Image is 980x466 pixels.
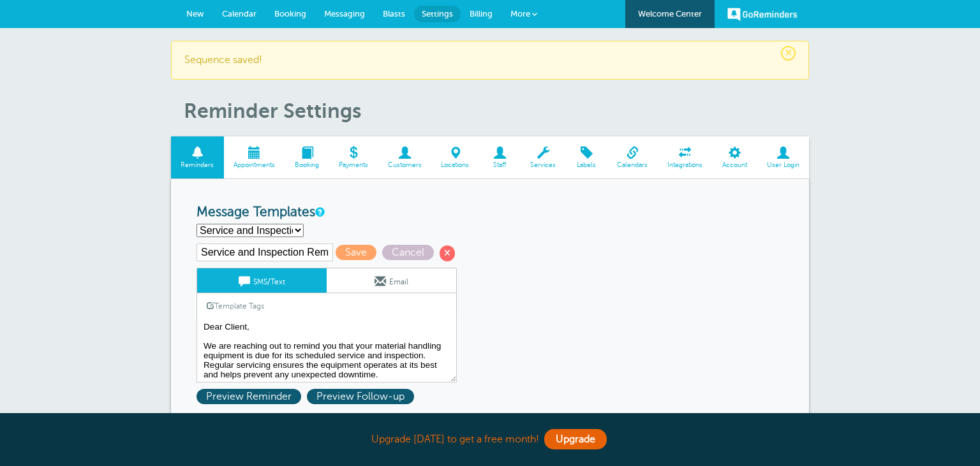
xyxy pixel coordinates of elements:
[197,389,301,404] span: Preview Reminder
[781,46,796,61] span: ×
[479,136,521,179] a: Staff
[274,9,306,18] span: Booking
[378,136,431,179] a: Customers
[438,161,473,169] span: Locations
[712,136,757,179] a: Account
[197,319,457,382] textarea: Hi {{First Name}}, your appointment with Pallet Trucks Direct has been scheduled for {{Time}} on ...
[197,244,333,261] input: Template Name
[307,389,414,404] span: Preview Follow-up
[327,268,456,293] a: Email
[384,161,425,169] span: Customers
[222,9,256,18] span: Calendar
[607,136,658,179] a: Calendars
[197,391,307,402] a: Preview Reminder
[382,247,440,258] a: Cancel
[184,99,809,123] h1: Reminder Settings
[307,391,417,402] a: Preview Follow-up
[614,161,651,169] span: Calendars
[544,429,607,449] a: Upgrade
[658,136,713,179] a: Integrations
[763,161,803,169] span: User Login
[335,161,371,169] span: Payments
[197,293,274,318] a: Template Tags
[718,161,750,169] span: Account
[230,161,279,169] span: Appointments
[329,136,378,179] a: Payments
[572,161,601,169] span: Labels
[336,245,376,260] span: Save
[527,161,560,169] span: Services
[197,268,327,293] a: SMS/Text
[285,136,329,179] a: Booking
[566,136,607,179] a: Labels
[171,426,809,453] div: Upgrade [DATE] to get a free month!
[929,415,967,453] iframe: Resource center
[382,245,434,260] span: Cancel
[324,9,365,18] span: Messaging
[510,9,530,18] span: More
[486,161,514,169] span: Staff
[336,247,382,258] a: Save
[383,9,405,18] span: Blasts
[422,9,453,18] span: Settings
[757,136,809,179] a: User Login
[184,54,796,66] p: Sequence saved!
[315,208,323,216] a: This is the wording for your reminder and follow-up messages. You can create multiple templates i...
[177,161,218,169] span: Reminders
[186,9,204,18] span: New
[470,9,493,18] span: Billing
[197,205,783,221] h3: Message Templates
[414,6,461,22] a: Settings
[521,136,566,179] a: Services
[224,136,285,179] a: Appointments
[431,136,479,179] a: Locations
[292,161,323,169] span: Booking
[664,161,706,169] span: Integrations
